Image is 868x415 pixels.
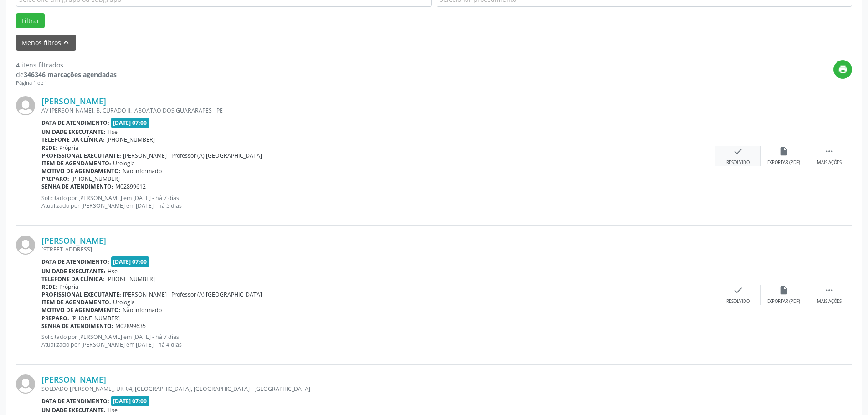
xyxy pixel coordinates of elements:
span: [PHONE_NUMBER] [106,275,155,283]
p: Solicitado por [PERSON_NAME] em [DATE] - há 7 dias Atualizado por [PERSON_NAME] em [DATE] - há 4 ... [41,333,715,348]
b: Unidade executante: [41,267,106,275]
span: Não informado [123,167,162,175]
button: Filtrar [16,13,45,29]
span: Urologia [113,159,135,167]
i: check [733,146,743,156]
div: Mais ações [817,298,842,305]
span: M02899612 [115,183,146,190]
b: Motivo de agendamento: [41,167,121,175]
div: AV [PERSON_NAME], B, CURADO II, JABOATAO DOS GUARARAPES - PE [41,107,715,114]
div: Resolvido [726,298,750,305]
span: [PERSON_NAME] - Professor (A) [GEOGRAPHIC_DATA] [123,152,262,159]
span: Hse [108,267,118,275]
b: Senha de atendimento: [41,183,113,190]
span: Não informado [123,306,162,314]
b: Senha de atendimento: [41,322,113,330]
b: Data de atendimento: [41,258,109,266]
span: Urologia [113,298,135,306]
b: Data de atendimento: [41,397,109,405]
a: [PERSON_NAME] [41,374,106,384]
b: Preparo: [41,175,69,183]
a: [PERSON_NAME] [41,236,106,246]
span: M02899635 [115,322,146,330]
button: Menos filtroskeyboard_arrow_up [16,35,76,51]
i: print [838,64,848,74]
p: Solicitado por [PERSON_NAME] em [DATE] - há 7 dias Atualizado por [PERSON_NAME] em [DATE] - há 5 ... [41,194,715,210]
b: Telefone da clínica: [41,275,104,283]
i: insert_drive_file [779,285,789,295]
b: Unidade executante: [41,406,106,414]
span: Própria [59,144,78,152]
i: insert_drive_file [779,146,789,156]
div: Página 1 de 1 [16,79,117,87]
span: [DATE] 07:00 [111,396,149,406]
b: Item de agendamento: [41,298,111,306]
img: img [16,236,35,255]
span: [PHONE_NUMBER] [71,175,120,183]
b: Rede: [41,144,57,152]
div: SOLDADO [PERSON_NAME], UR-04, [GEOGRAPHIC_DATA], [GEOGRAPHIC_DATA] - [GEOGRAPHIC_DATA] [41,385,715,393]
span: [PERSON_NAME] - Professor (A) [GEOGRAPHIC_DATA] [123,291,262,298]
span: Própria [59,283,78,291]
a: [PERSON_NAME] [41,96,106,106]
div: de [16,70,117,79]
span: Hse [108,406,118,414]
b: Rede: [41,283,57,291]
i: keyboard_arrow_up [61,37,71,47]
div: Exportar (PDF) [767,159,800,166]
i:  [824,285,834,295]
b: Motivo de agendamento: [41,306,121,314]
div: Exportar (PDF) [767,298,800,305]
b: Item de agendamento: [41,159,111,167]
b: Telefone da clínica: [41,136,104,143]
span: [PHONE_NUMBER] [71,314,120,322]
b: Profissional executante: [41,291,121,298]
b: Profissional executante: [41,152,121,159]
i: check [733,285,743,295]
div: Resolvido [726,159,750,166]
span: [DATE] 07:00 [111,256,149,267]
div: [STREET_ADDRESS] [41,246,715,253]
b: Preparo: [41,314,69,322]
div: 4 itens filtrados [16,60,117,70]
i:  [824,146,834,156]
span: [PHONE_NUMBER] [106,136,155,143]
b: Data de atendimento: [41,119,109,127]
div: Mais ações [817,159,842,166]
img: img [16,374,35,394]
b: Unidade executante: [41,128,106,136]
span: Hse [108,128,118,136]
button: print [833,60,852,79]
img: img [16,96,35,115]
span: [DATE] 07:00 [111,118,149,128]
strong: 346346 marcações agendadas [24,70,117,79]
